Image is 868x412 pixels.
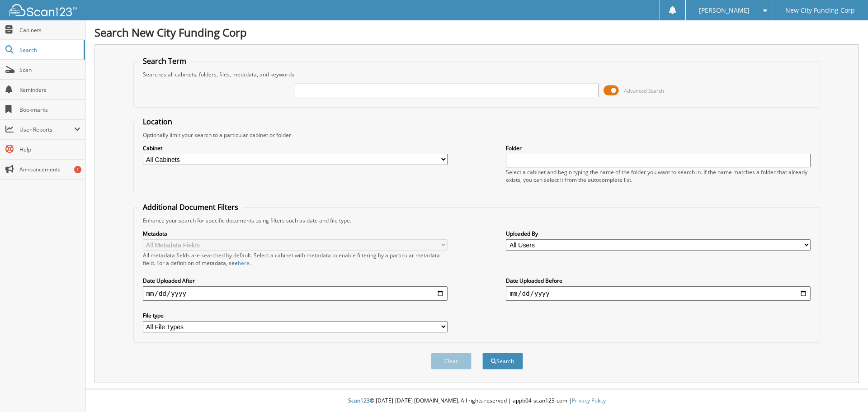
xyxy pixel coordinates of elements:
[138,71,816,78] div: Searches all cabinets, folders, files, metadata, and keywords
[85,390,868,412] div: © [DATE]-[DATE] [DOMAIN_NAME]. All rights reserved | appb04-scan123-com |
[143,277,448,284] label: Date Uploaded After
[74,166,81,173] div: 1
[506,230,811,237] label: Uploaded By
[572,397,606,404] a: Privacy Policy
[138,217,816,224] div: Enhance your search for specific documents using filters such as date and file type.
[431,353,472,369] button: Clear
[624,87,664,94] span: Advanced Search
[143,286,448,301] input: start
[19,126,74,133] span: User Reports
[506,286,811,301] input: end
[138,131,816,139] div: Optionally limit your search to a particular cabinet or folder
[348,397,370,404] span: Scan123
[143,230,448,237] label: Metadata
[138,117,177,127] legend: Location
[19,106,80,114] span: Bookmarks
[19,66,80,74] span: Scan
[94,25,859,40] h1: Search New City Funding Corp
[19,146,80,153] span: Help
[506,168,811,184] div: Select a cabinet and begin typing the name of the folder you want to search in. If the name match...
[699,8,750,13] span: [PERSON_NAME]
[238,259,250,267] a: here
[19,26,80,34] span: Cabinets
[9,4,77,16] img: scan123-logo-white.svg
[138,56,191,66] legend: Search Term
[506,144,811,152] label: Folder
[19,46,79,54] span: Search
[143,144,448,152] label: Cabinet
[19,166,80,173] span: Announcements
[143,312,448,319] label: File type
[143,251,448,267] div: All metadata fields are searched by default. Select a cabinet with metadata to enable filtering b...
[138,202,243,212] legend: Additional Document Filters
[506,277,811,284] label: Date Uploaded Before
[19,86,80,94] span: Reminders
[785,8,855,13] span: New City Funding Corp
[482,353,523,369] button: Search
